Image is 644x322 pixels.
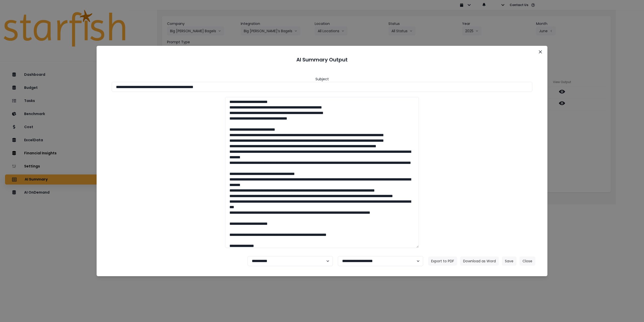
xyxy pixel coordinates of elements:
header: AI Summary Output [103,52,541,67]
header: Subject [315,77,329,82]
button: Export to PDF [428,257,457,266]
button: Save [502,257,516,266]
button: Download as Word [460,257,499,266]
button: Close [519,257,535,266]
button: Close [536,48,544,56]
